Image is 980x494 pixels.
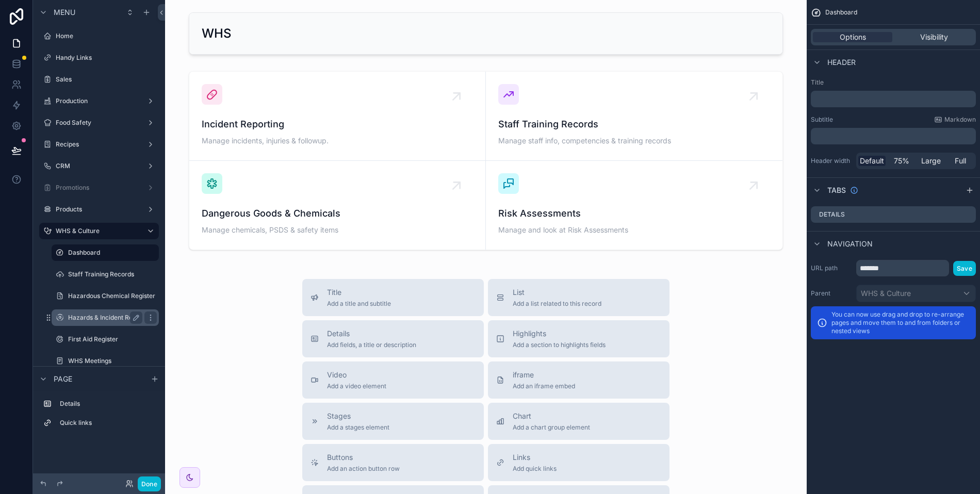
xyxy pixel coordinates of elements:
label: Details [60,400,155,408]
label: WHS Meetings [68,357,157,365]
label: Details [819,210,845,219]
span: Add fields, a title or description [327,341,416,349]
label: Quick links [60,419,155,427]
label: Hazards & Incident Reports [68,314,148,322]
a: Food Safety [39,114,159,131]
span: Add a title and subtitle [327,300,391,308]
span: Page [54,374,72,384]
label: Home [56,32,157,40]
span: Default [860,156,884,166]
a: WHS Meetings [52,353,159,369]
span: Add a section to highlights fields [513,341,606,349]
a: CRM [39,158,159,174]
div: scrollable content [33,391,165,441]
div: scrollable content [811,91,976,107]
button: LinksAdd quick links [488,444,669,481]
label: Parent [811,289,852,298]
span: Add quick links [513,465,557,473]
span: List [513,287,601,298]
div: scrollable content [811,128,976,144]
label: Food Safety [56,119,142,127]
span: Links [513,452,557,463]
button: StagesAdd a stages element [302,403,484,440]
a: WHS & Culture [39,223,159,239]
label: Recipes [56,140,142,149]
button: WHS & Culture [856,285,976,302]
span: Visibility [920,32,948,42]
button: VideoAdd a video element [302,361,484,399]
span: Full [955,156,966,166]
a: Markdown [934,116,976,124]
span: Tabs [827,185,846,195]
span: Options [840,32,866,42]
a: Handy Links [39,50,159,66]
label: Title [811,78,976,87]
label: Subtitle [811,116,833,124]
button: ListAdd a list related to this record [488,279,669,316]
label: Hazardous Chemical Register [68,292,157,300]
label: Handy Links [56,54,157,62]
label: CRM [56,162,142,170]
label: Sales [56,75,157,84]
span: Add an action button row [327,465,400,473]
p: You can now use drag and drop to re-arrange pages and move them to and from folders or nested views [831,310,970,335]
span: Buttons [327,452,400,463]
a: Products [39,201,159,218]
a: Sales [39,71,159,88]
button: DetailsAdd fields, a title or description [302,320,484,357]
a: Staff Training Records [52,266,159,283]
a: Hazardous Chemical Register [52,288,159,304]
span: Video [327,370,386,380]
a: Production [39,93,159,109]
span: WHS & Culture [861,288,911,299]
span: Markdown [944,116,976,124]
span: Add a chart group element [513,423,590,432]
a: First Aid Register [52,331,159,348]
span: Add a video element [327,382,386,390]
button: Save [953,261,976,276]
span: Menu [54,7,75,18]
button: TitleAdd a title and subtitle [302,279,484,316]
span: Add a list related to this record [513,300,601,308]
span: Stages [327,411,389,421]
button: Done [138,476,161,491]
span: Navigation [827,239,873,249]
span: Dashboard [825,8,857,17]
a: Dashboard [52,244,159,261]
span: Add an iframe embed [513,382,575,390]
a: Recipes [39,136,159,153]
button: ChartAdd a chart group element [488,403,669,440]
label: URL path [811,264,852,272]
button: iframeAdd an iframe embed [488,361,669,399]
span: Chart [513,411,590,421]
span: Highlights [513,328,606,339]
label: Header width [811,157,852,165]
a: Promotions [39,179,159,196]
label: Staff Training Records [68,270,157,278]
button: ButtonsAdd an action button row [302,444,484,481]
a: Home [39,28,159,44]
a: Hazards & Incident Reports [52,309,159,326]
label: First Aid Register [68,335,157,343]
span: Large [921,156,941,166]
span: iframe [513,370,575,380]
button: HighlightsAdd a section to highlights fields [488,320,669,357]
span: Title [327,287,391,298]
label: Products [56,205,142,213]
span: Add a stages element [327,423,389,432]
label: Production [56,97,142,105]
label: Dashboard [68,249,153,257]
span: Details [327,328,416,339]
label: Promotions [56,184,142,192]
span: 75% [894,156,909,166]
label: WHS & Culture [56,227,138,235]
span: Header [827,57,856,68]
